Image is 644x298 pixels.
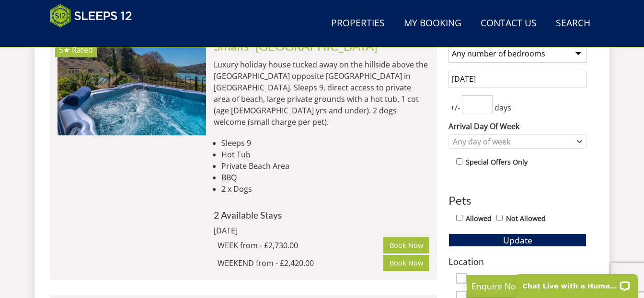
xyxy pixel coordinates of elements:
div: Any day of week [450,136,575,147]
h3: Location [448,256,586,266]
label: [GEOGRAPHIC_DATA] [471,274,586,284]
a: Properties [327,13,389,34]
div: WEEKEND from - £2,420.00 [218,257,383,269]
li: 2 x Dogs [221,183,429,195]
button: Update [448,233,586,247]
span: Rated [72,44,93,55]
p: Enquire Now [471,280,615,292]
label: Special Offers Only [466,157,528,167]
a: Book Now [383,255,429,271]
li: Private Beach Area [221,160,429,172]
a: Search [552,13,594,34]
span: Update [503,234,532,246]
iframe: LiveChat chat widget [509,268,644,298]
span: days [493,102,513,113]
li: BBQ [221,172,429,183]
div: [DATE] [214,225,343,236]
div: WEEK from - £2,730.00 [218,240,383,251]
li: Hot Tub [221,149,429,160]
input: Arrival Date [448,70,586,88]
iframe: Customer reviews powered by Trustpilot [45,33,146,42]
img: Sleeps 12 [50,4,132,28]
li: Sleeps 9 [221,137,429,149]
label: Not Allowed [506,213,546,224]
a: Contact Us [477,13,540,34]
img: smalls-salcombe-beach-accomodation-holiday-home-stays-9.original.jpg [57,39,206,135]
span: +/- [448,102,462,113]
h4: 2 Available Stays [214,210,429,220]
a: Book Now [383,237,429,253]
p: Luxury holiday house tucked away on the hillside above the [GEOGRAPHIC_DATA] opposite [GEOGRAPHIC... [214,59,429,128]
h3: Pets [448,194,586,207]
label: Allowed [466,213,492,224]
a: My Booking [400,13,465,34]
span: Smalls has a 5 star rating under the Quality in Tourism Scheme [59,44,70,55]
div: Combobox [448,134,586,149]
label: Arrival Day Of Week [448,121,586,132]
a: 5★ Rated [57,39,206,135]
